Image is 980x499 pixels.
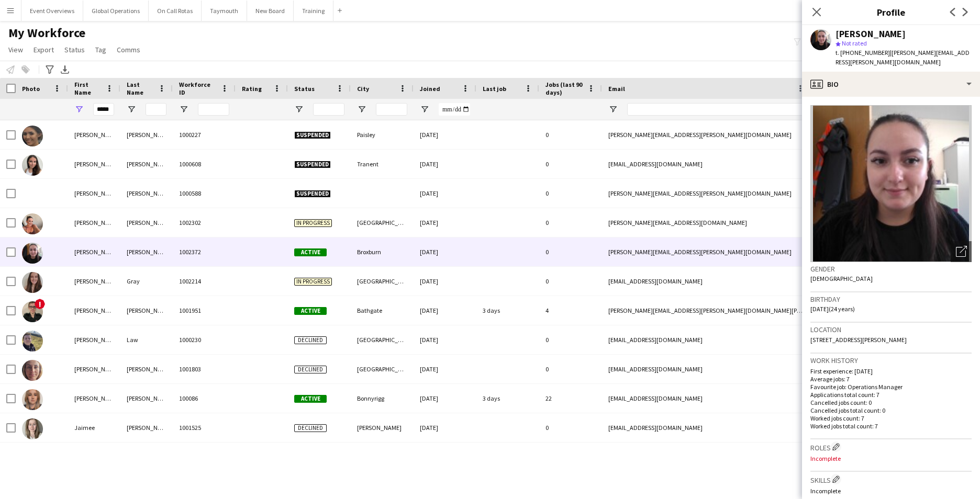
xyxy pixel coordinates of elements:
[74,81,102,96] span: First Name
[294,161,331,168] span: Suspended
[810,441,972,452] h3: Roles
[22,389,43,410] img: Aimee Vaughan
[602,355,811,383] div: [EMAIL_ADDRESS][DOMAIN_NAME]
[8,45,23,54] span: View
[294,307,327,315] span: Active
[351,384,414,413] div: Bonnyrigg
[810,325,972,334] h3: Location
[294,424,327,432] span: Declined
[414,384,476,413] div: [DATE]
[627,103,805,116] input: Email Filter Input
[173,325,236,354] div: 1000230
[810,275,873,282] span: [DEMOGRAPHIC_DATA]
[294,85,315,93] span: Status
[120,325,173,354] div: Law
[21,1,83,21] button: Event Overviews
[539,120,602,149] div: 0
[83,1,149,21] button: Global Operations
[414,296,476,325] div: [DATE]
[313,103,344,116] input: Status Filter Input
[810,455,972,462] p: Incomplete
[414,413,476,442] div: [DATE]
[602,413,811,442] div: [EMAIL_ADDRESS][DOMAIN_NAME]
[68,267,120,296] div: [PERSON_NAME]
[602,296,811,325] div: [PERSON_NAME][EMAIL_ADDRESS][PERSON_NAME][DOMAIN_NAME][PERSON_NAME]
[120,355,173,383] div: [PERSON_NAME]
[810,399,972,406] p: Cancelled jobs count: 0
[608,105,618,114] button: Open Filter Menu
[414,267,476,296] div: [DATE]
[539,296,602,325] div: 4
[294,248,327,256] span: Active
[68,384,120,413] div: [PERSON_NAME]
[120,208,173,237] div: [PERSON_NAME]
[173,179,236,208] div: 1000588
[8,25,85,41] span: My Workforce
[93,103,114,116] input: First Name Filter Input
[127,81,154,96] span: Last Name
[414,208,476,237] div: [DATE]
[242,85,262,93] span: Rating
[60,43,89,56] a: Status
[810,367,972,375] p: First experience: [DATE]
[836,29,906,39] div: [PERSON_NAME]
[173,208,236,237] div: 1002302
[173,355,236,383] div: 1001803
[173,120,236,149] div: 1000227
[351,120,414,149] div: Paisley
[414,179,476,208] div: [DATE]
[476,296,539,325] div: 3 days
[294,105,304,114] button: Open Filter Menu
[357,85,369,93] span: City
[810,375,972,383] p: Average jobs: 7
[64,45,85,54] span: Status
[247,1,294,21] button: New Board
[146,103,166,116] input: Last Name Filter Input
[4,43,27,56] a: View
[810,422,972,430] p: Worked jobs total count: 7
[68,355,120,383] div: [PERSON_NAME]
[357,105,366,114] button: Open Filter Menu
[351,150,414,178] div: Tranent
[294,278,332,286] span: In progress
[294,1,333,21] button: Training
[810,487,972,495] p: Incomplete
[91,43,110,56] a: Tag
[22,331,43,351] img: Aimee Law
[68,150,120,178] div: [PERSON_NAME]
[294,395,327,403] span: Active
[173,413,236,442] div: 1001525
[294,190,331,198] span: Suspended
[43,63,56,76] app-action-btn: Advanced filters
[539,325,602,354] div: 0
[113,43,144,56] a: Comms
[120,384,173,413] div: [PERSON_NAME]
[34,45,54,54] span: Export
[120,150,173,178] div: [PERSON_NAME]
[22,243,43,264] img: Aimee Freeland
[351,296,414,325] div: Bathgate
[198,103,229,116] input: Workforce ID Filter Input
[414,150,476,178] div: [DATE]
[22,301,43,322] img: Aimee Hogg
[120,267,173,296] div: Gray
[179,81,217,96] span: Workforce ID
[810,294,972,304] h3: Birthday
[29,43,58,56] a: Export
[602,120,811,149] div: [PERSON_NAME][EMAIL_ADDRESS][PERSON_NAME][DOMAIN_NAME]
[539,413,602,442] div: 0
[810,383,972,391] p: Favourite job: Operations Manager
[149,1,202,21] button: On Call Rotas
[802,5,980,19] h3: Profile
[810,406,972,414] p: Cancelled jobs total count: 0
[602,384,811,413] div: [EMAIL_ADDRESS][DOMAIN_NAME]
[294,366,327,373] span: Declined
[539,150,602,178] div: 0
[68,120,120,149] div: [PERSON_NAME]
[810,264,972,274] h3: Gender
[810,474,972,485] h3: Skills
[602,267,811,296] div: [EMAIL_ADDRESS][DOMAIN_NAME]
[59,63,71,76] app-action-btn: Export XLSX
[414,325,476,354] div: [DATE]
[602,208,811,237] div: [PERSON_NAME][EMAIL_ADDRESS][DOMAIN_NAME]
